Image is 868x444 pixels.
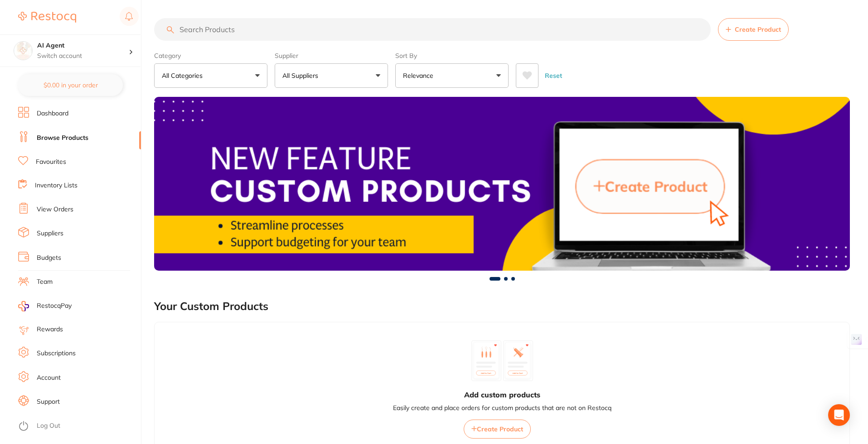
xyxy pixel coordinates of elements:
img: AI Agent [14,42,32,60]
a: Support [37,397,60,406]
p: Relevance [403,71,437,80]
label: Category [154,52,267,60]
a: Inventory Lists [35,181,78,190]
button: Create Product [718,18,789,41]
span: Create Product [477,425,523,433]
span: RestocqPay [37,301,72,310]
a: Dashboard [37,109,68,118]
p: All Suppliers [282,71,322,80]
input: Search Products [154,18,711,41]
a: Log Out [37,421,60,430]
button: Log Out [18,419,138,434]
button: Reset [542,63,565,88]
div: Open Intercom Messenger [828,404,850,426]
a: RestocqPay [18,301,72,311]
button: All Categories [154,63,267,88]
a: Rewards [37,325,63,334]
label: Supplier [275,52,388,60]
span: Create Product [735,26,781,33]
img: Browse Products [154,97,850,271]
h4: AI Agent [37,41,129,50]
h2: Your Custom Products [154,300,268,313]
img: Restocq Logo [18,12,76,23]
a: Account [37,373,61,382]
button: $0.00 in your order [18,74,123,96]
a: View Orders [37,205,73,214]
p: Easily create and place orders for custom products that are not on Restocq [393,404,611,413]
a: Browse Products [37,134,88,143]
button: All Suppliers [275,63,388,88]
a: Favourites [36,158,66,167]
a: Subscriptions [37,349,76,358]
button: Create Product [464,420,531,439]
a: Restocq Logo [18,7,76,28]
a: Budgets [37,253,61,263]
p: All Categories [162,71,206,80]
label: Sort By [395,52,509,60]
button: Relevance [395,63,509,88]
h3: Add custom products [464,390,540,400]
img: custom_product_2 [503,340,533,381]
img: RestocqPay [18,301,29,311]
img: custom_product_1 [471,340,501,381]
a: Suppliers [37,229,63,238]
a: Team [37,277,53,286]
p: Switch account [37,52,129,61]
